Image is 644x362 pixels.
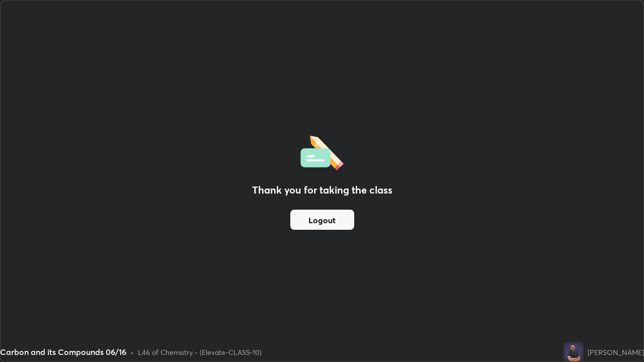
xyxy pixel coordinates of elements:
div: L46 of Chemistry - (Elevate-CLASS-10) [138,347,262,357]
div: [PERSON_NAME] [588,347,644,357]
img: offlineFeedback.1438e8b3.svg [300,132,344,170]
div: • [130,347,134,357]
h2: Thank you for taking the class [252,183,392,198]
button: Logout [290,210,354,230]
img: d78c896519c440fb8e82f40538a8cf0f.png [563,342,584,362]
